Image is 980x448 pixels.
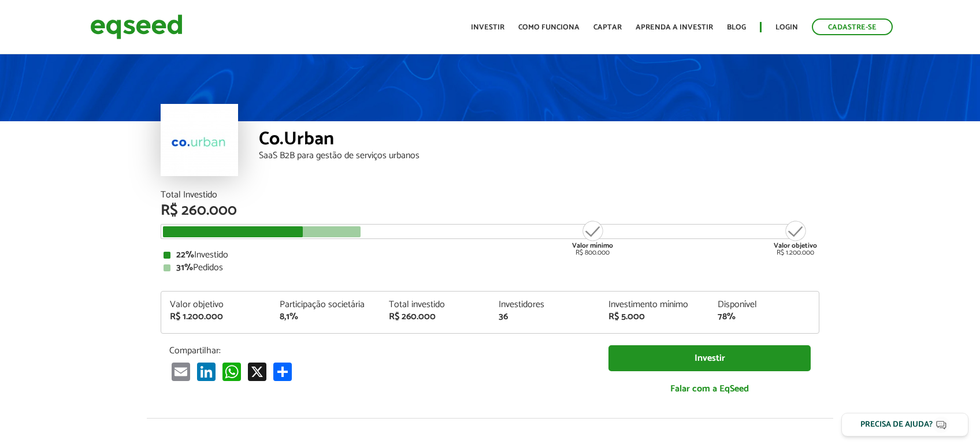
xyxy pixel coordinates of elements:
a: Cadastre-se [812,18,893,35]
a: X [246,362,269,381]
div: Total Investido [161,191,819,200]
strong: 22% [176,247,194,263]
a: Blog [727,24,746,31]
a: WhatsApp [220,362,243,381]
a: Captar [593,24,622,31]
div: 8,1% [280,312,372,322]
a: Falar com a EqSeed [608,377,811,401]
strong: 31% [176,260,193,275]
div: R$ 5.000 [608,312,701,322]
strong: Valor mínimo [572,240,613,251]
a: Investir [608,345,811,371]
strong: Valor objetivo [774,240,817,251]
a: Login [775,24,798,31]
div: R$ 1.200.000 [170,312,262,322]
a: Share [271,362,294,381]
div: Valor objetivo [170,300,262,309]
div: Co.Urban [259,130,819,151]
div: 78% [718,312,810,322]
a: Investir [471,24,504,31]
div: Total investido [389,300,481,309]
div: Pedidos [164,263,816,272]
div: R$ 260.000 [161,203,819,218]
div: R$ 1.200.000 [774,219,817,256]
div: Investido [164,251,816,260]
a: Aprenda a investir [636,24,713,31]
p: Compartilhar: [169,345,591,356]
a: LinkedIn [195,362,218,381]
img: EqSeed [90,12,183,42]
a: Como funciona [518,24,580,31]
div: R$ 260.000 [389,312,481,322]
div: Investidores [499,300,591,309]
div: 36 [499,312,591,322]
div: Participação societária [280,300,372,309]
div: R$ 800.000 [571,219,614,256]
div: Investimento mínimo [608,300,701,309]
a: Email [169,362,192,381]
div: SaaS B2B para gestão de serviços urbanos [259,151,819,160]
div: Disponível [718,300,810,309]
